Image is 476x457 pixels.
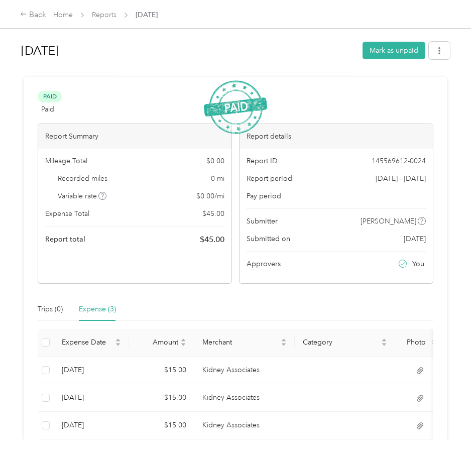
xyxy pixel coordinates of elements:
iframe: Everlance-gr Chat Button Frame [420,401,476,457]
span: Submitter [247,216,278,226]
span: [DATE] [404,234,426,244]
span: [DATE] [136,10,158,20]
span: Variable rate [58,191,107,201]
span: Report ID [247,156,278,166]
button: Mark as unpaid [363,42,425,59]
span: You [412,259,424,269]
span: 0 mi [211,173,224,184]
span: 145569612-0024 [372,156,426,166]
td: Kidney Associates [194,357,295,384]
div: Expense (3) [79,304,116,315]
span: Photo [403,338,429,347]
span: Amount [137,338,178,347]
td: $15.00 [129,357,194,384]
span: caret-down [381,341,387,348]
h1: Apr 2025 [21,39,355,63]
span: Approvers [247,259,281,269]
span: Merchant [202,338,279,347]
span: caret-up [115,337,121,343]
div: Report Summary [38,124,231,149]
td: $15.00 [129,384,194,412]
span: Expense Date [62,338,113,347]
span: caret-up [180,337,186,343]
th: Merchant [194,329,295,357]
td: Kidney Associates [194,412,295,439]
span: $ 0.00 [206,156,224,166]
td: 4-9-2025 [54,384,129,412]
span: caret-down [431,341,437,348]
span: $ 0.00 / mi [196,191,224,201]
span: Pay period [247,191,281,201]
span: Submitted on [247,234,290,244]
span: [PERSON_NAME] [361,216,416,226]
th: Expense Date [54,329,129,357]
span: Expense Total [45,208,89,219]
span: [DATE] - [DATE] [376,173,426,184]
td: 4-11-2025 [54,357,129,384]
span: Paid [41,104,54,115]
span: caret-down [115,341,121,348]
span: Paid [38,91,62,102]
span: caret-up [431,337,437,343]
th: Amount [129,329,194,357]
span: Recorded miles [58,173,107,184]
span: $ 45.00 [202,208,224,219]
span: Report total [45,234,85,245]
span: caret-up [381,337,387,343]
span: Mileage Total [45,156,87,166]
span: Category [303,338,379,347]
a: Home [53,11,73,19]
td: $15.00 [129,412,194,439]
th: Photo [395,329,445,357]
img: PaidStamp [204,80,267,134]
div: Report details [240,124,433,149]
span: Report period [247,173,292,184]
td: 4-7-2025 [54,412,129,439]
a: Reports [92,11,116,19]
div: Trips (0) [38,304,63,315]
span: caret-down [281,341,287,348]
td: Kidney Associates [194,384,295,412]
span: caret-down [180,341,186,348]
th: Category [295,329,395,357]
span: $ 45.00 [200,234,224,246]
div: Back [20,9,46,21]
span: caret-up [281,337,287,343]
